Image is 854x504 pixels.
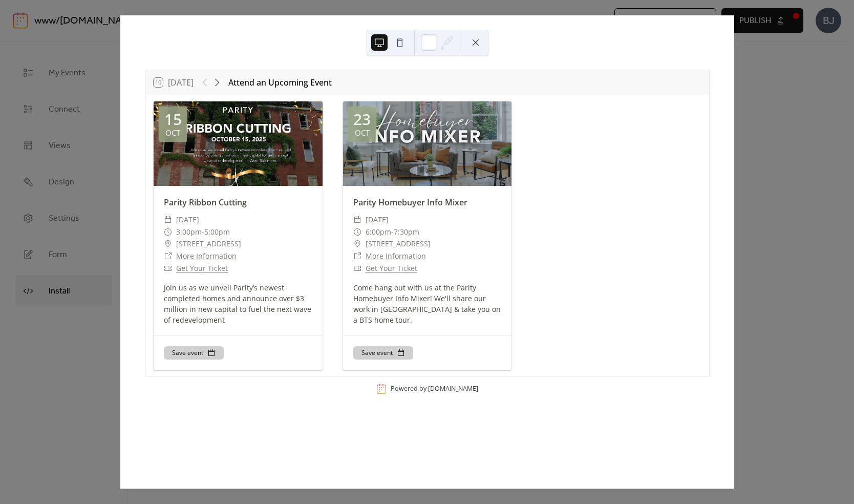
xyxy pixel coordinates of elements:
[154,282,323,325] div: Join us as we unveil Parity’s newest completed homes and announce over $3 million in new capital ...
[202,226,204,238] span: -
[164,262,172,275] div: ​
[164,238,172,250] div: ​
[176,226,202,238] span: 3:00pm
[428,385,478,393] a: [DOMAIN_NAME]
[164,250,172,262] div: ​
[353,226,361,238] div: ​
[366,238,431,250] span: [STREET_ADDRESS]
[176,238,241,250] span: [STREET_ADDRESS]
[176,214,199,226] span: [DATE]
[176,263,228,273] a: Get Your Ticket
[353,262,361,275] div: ​
[228,76,332,89] div: Attend an Upcoming Event
[394,226,419,238] span: 7:30pm
[391,226,394,238] span: -
[366,251,426,261] a: More Information
[164,197,247,208] a: Parity Ribbon Cutting
[343,282,512,325] div: Come hang out with us at the Parity Homebuyer Info Mixer! We'll share our work in [GEOGRAPHIC_DAT...
[353,346,413,360] button: Save event
[355,129,370,137] div: Oct
[165,129,180,137] div: Oct
[353,197,467,208] a: Parity Homebuyer Info Mixer
[176,251,237,261] a: More Information
[391,385,478,393] div: Powered by
[353,238,361,250] div: ​
[353,214,361,226] div: ​
[366,214,389,226] span: [DATE]
[366,263,417,273] a: Get Your Ticket
[353,112,371,127] div: 23
[164,214,172,226] div: ​
[164,346,224,360] button: Save event
[353,250,361,262] div: ​
[164,226,172,238] div: ​
[366,226,391,238] span: 6:00pm
[204,226,230,238] span: 5:00pm
[164,112,182,127] div: 15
